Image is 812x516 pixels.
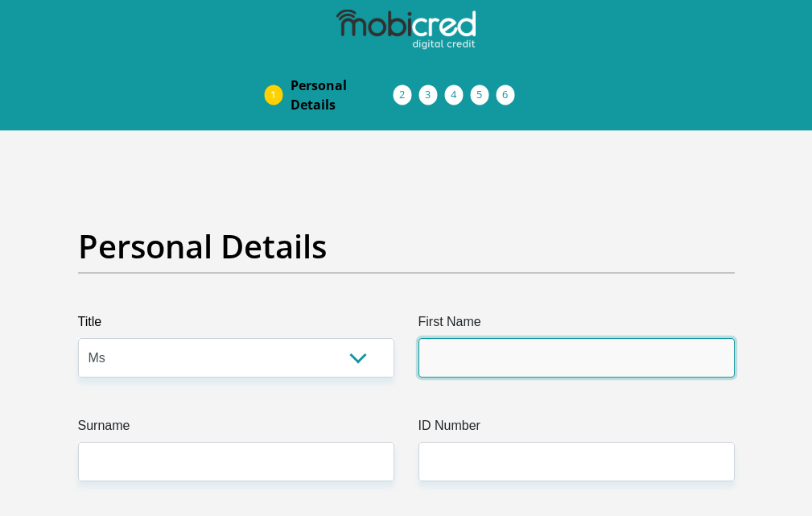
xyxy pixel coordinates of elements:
[78,416,394,442] label: Surname
[418,442,735,481] input: ID Number
[278,69,406,121] a: PersonalDetails
[291,76,394,114] span: Personal Details
[418,338,735,378] input: First Name
[418,416,735,442] label: ID Number
[78,312,394,338] label: Title
[418,312,735,338] label: First Name
[78,442,394,481] input: Surname
[78,227,735,266] h2: Personal Details
[336,10,475,50] img: mobicred logo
